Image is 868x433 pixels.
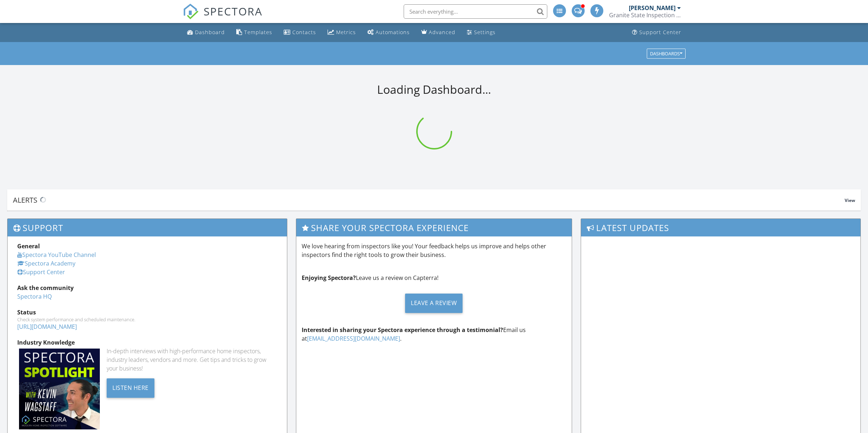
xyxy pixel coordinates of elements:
div: Leave a Review [405,294,463,313]
div: Automations [376,29,410,36]
div: Ask the community [17,284,277,292]
a: Leave a Review [302,288,566,318]
a: SPECTORA [183,10,263,25]
h3: Share Your Spectora Experience [296,219,571,236]
strong: Enjoying Spectora? [302,274,356,282]
div: Support Center [639,29,681,36]
strong: Interested in sharing your Spectora experience through a testimonial? [302,326,503,334]
div: Templates [244,29,272,36]
p: Leave us a review on Capterra! [302,273,566,282]
a: Listen Here [107,383,154,391]
a: [EMAIL_ADDRESS][DOMAIN_NAME] [307,335,400,342]
input: Search everything... [404,4,547,19]
div: Status [17,308,277,317]
a: Settings [464,26,498,39]
a: Dashboard [184,26,228,39]
h3: Latest Updates [581,219,860,236]
div: Listen Here [107,378,154,398]
a: [URL][DOMAIN_NAME] [17,323,77,331]
div: Advanced [429,29,455,36]
div: In-depth interviews with high-performance home inspectors, industry leaders, vendors and more. Ge... [107,347,277,373]
div: Settings [474,29,496,36]
div: Dashboards [650,51,682,56]
div: [PERSON_NAME] [629,4,676,11]
div: Dashboard [195,29,225,36]
a: Support Center [17,268,65,276]
p: Email us at . [302,326,566,343]
p: We love hearing from inspectors like you! Your feedback helps us improve and helps other inspecto... [302,242,566,259]
a: Spectora HQ [17,292,52,300]
div: Metrics [336,29,356,36]
div: Granite State Inspection Services, LLC [609,11,681,19]
a: Metrics [325,26,359,39]
a: Spectora Academy [17,259,75,267]
a: Templates [233,26,275,39]
a: Advanced [418,26,458,39]
strong: General [17,242,40,250]
h3: Support [8,219,287,236]
a: Support Center [629,26,684,39]
span: SPECTORA [204,4,263,19]
a: Spectora YouTube Channel [17,251,96,259]
a: Contacts [281,26,319,39]
div: Check system performance and scheduled maintenance. [17,317,277,322]
img: Spectoraspolightmain [19,349,100,429]
img: The Best Home Inspection Software - Spectora [183,4,199,19]
div: Industry Knowledge [17,338,277,347]
div: Contacts [292,29,316,36]
button: Dashboards [647,49,686,59]
div: Alerts [13,195,845,205]
a: Automations (Advanced) [365,26,413,39]
span: View [845,197,855,203]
